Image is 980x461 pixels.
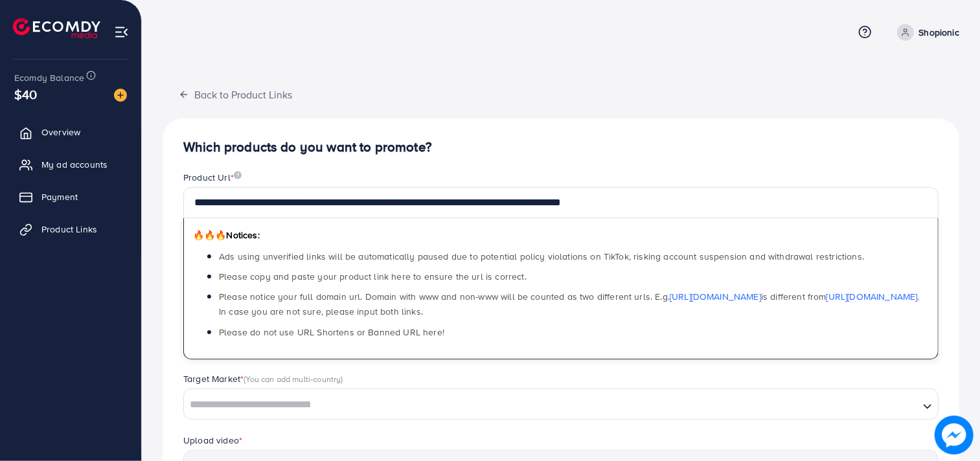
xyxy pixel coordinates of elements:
span: My ad accounts [41,158,108,171]
span: (You can add multi-country) [244,373,343,385]
span: Please notice your full domain url. Domain with www and non-www will be counted as two different ... [219,290,920,318]
span: Please copy and paste your product link here to ensure the url is correct. [219,270,527,283]
a: My ad accounts [10,152,131,177]
span: Ecomdy Balance [14,71,84,84]
a: Overview [10,119,131,145]
a: Payment [10,184,131,210]
p: Shopionic [919,25,959,40]
span: 🔥🔥🔥 [193,229,226,242]
span: Notices: [193,229,260,242]
span: $40 [14,85,37,104]
span: Payment [41,190,78,203]
span: Overview [41,126,80,139]
a: Product Links [10,216,131,242]
h4: Which products do you want to promote? [183,139,939,155]
span: Ads using unverified links will be automatically paused due to potential policy violations on Tik... [219,250,864,263]
span: Please do not use URL Shortens or Banned URL here! [219,326,444,339]
a: [URL][DOMAIN_NAME] [826,290,918,303]
a: [URL][DOMAIN_NAME] [670,290,761,303]
img: image [234,171,242,179]
img: menu [114,25,129,39]
img: logo [13,18,100,38]
img: image [114,89,127,102]
label: Upload video [183,434,242,447]
label: Target Market [183,372,343,385]
input: Search for option [185,395,918,415]
img: image [935,416,974,455]
a: Shopionic [892,24,959,41]
button: Back to Product Links [163,80,308,108]
span: Product Links [41,223,97,236]
label: Product Url [183,171,242,184]
div: Search for option [183,388,939,420]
